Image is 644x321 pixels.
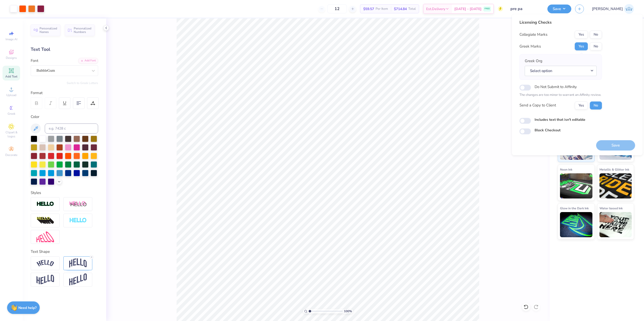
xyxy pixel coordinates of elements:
label: Block Checkout [535,128,560,133]
button: Yes [575,42,588,50]
div: Styles [31,190,98,196]
p: The changes are too minor to warrant an Affinity review. [519,93,602,98]
div: Text Shape [31,249,98,255]
button: Yes [575,30,588,38]
img: Glow in the Dark Ink [560,212,592,237]
label: Do Not Submit to Affinity [535,84,577,90]
div: Color [31,114,98,120]
div: Text Tool [31,46,98,53]
span: Neon Ink [560,167,572,172]
span: Per Item [376,6,388,12]
span: Total [408,6,416,12]
span: 100 % [344,309,352,313]
img: Stroke [36,201,54,207]
button: Select option [525,66,597,76]
span: [DATE] - [DATE] [454,6,481,12]
div: Greek Marks [519,44,541,49]
label: Greek Org [525,58,542,64]
img: Flag [36,275,54,285]
button: Save [547,5,571,13]
img: 3d Illusion [36,217,54,225]
img: Metallic & Glitter Ink [599,173,632,198]
label: Includes text that isn't editable [535,117,585,122]
span: Decorate [5,153,17,157]
span: Designs [6,56,17,60]
img: Arc [36,260,54,267]
div: Send a Copy to Client [519,103,556,108]
span: Greek [8,112,15,116]
input: Untitled Design [507,4,544,14]
img: Water based Ink [599,212,632,237]
img: Arch [69,258,87,268]
img: Free Distort [36,231,54,242]
div: Licensing Checks [519,19,602,25]
strong: Need help? [18,305,36,310]
img: Josephine Amber Orros [624,4,634,14]
input: e.g. 7428 c [45,124,98,134]
span: Water based Ink [599,206,623,211]
span: Image AI [6,37,17,41]
div: Collegiate Marks [519,32,547,37]
button: Yes [575,101,588,109]
img: Shadow [69,201,87,207]
span: Clipart & logos [3,130,20,138]
span: Glow in the Dark Ink [560,206,589,211]
button: No [590,101,602,109]
button: Switch to Greek Letters [67,81,98,85]
button: No [590,42,602,50]
span: [PERSON_NAME] [592,6,623,12]
button: No [590,30,602,38]
label: Font [31,58,38,64]
span: Est. Delivery [426,6,445,12]
img: Rise [69,273,87,286]
span: $59.57 [363,6,374,12]
span: Upload [6,93,16,97]
input: – – [327,4,347,13]
span: Personalized Names [39,27,57,34]
a: [PERSON_NAME] [592,4,634,14]
span: Metallic & Glitter Ink [599,167,629,172]
span: Personalized Numbers [74,27,92,34]
div: Format [31,90,99,96]
div: Add Font [78,58,98,64]
span: $714.84 [394,6,407,12]
img: Neon Ink [560,173,592,198]
span: FREE [485,7,490,11]
span: Add Text [5,74,17,78]
img: Negative Space [69,218,87,223]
